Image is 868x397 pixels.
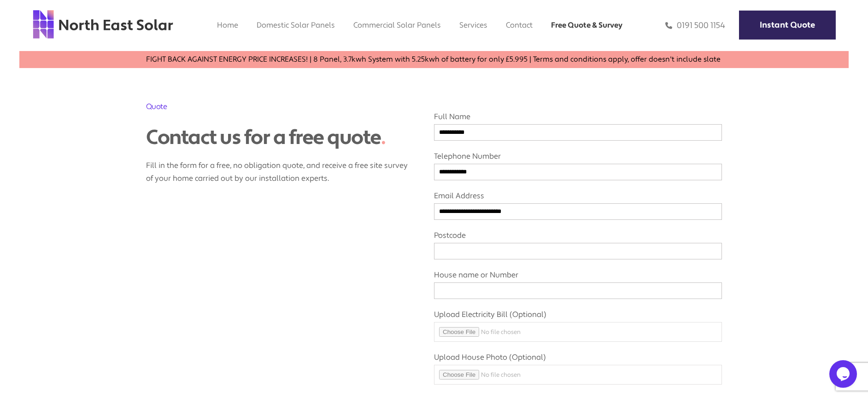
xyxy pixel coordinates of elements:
[434,282,722,299] input: House name or Number
[459,20,487,30] a: Services
[381,125,386,150] span: .
[665,20,725,31] a: 0191 500 1154
[434,112,722,136] label: Full Name
[434,352,722,379] label: Upload House Photo (Optional)
[434,203,722,220] input: Email Address
[146,101,411,112] h2: Quote
[551,20,622,30] a: Free Quote & Survey
[665,20,672,31] img: phone icon
[257,20,335,30] a: Domestic Solar Panels
[434,191,722,215] label: Email Address
[506,20,533,30] a: Contact
[434,151,722,176] label: Telephone Number
[434,270,722,294] label: House name or Number
[353,20,441,30] a: Commercial Solar Panels
[146,126,411,150] div: Contact us for a free quote
[434,365,722,385] input: Upload House Photo (Optional)
[434,243,722,259] input: Postcode
[739,11,836,40] a: Instant Quote
[32,9,174,40] img: north east solar logo
[434,164,722,180] input: Telephone Number
[434,230,722,255] label: Postcode
[146,150,411,185] p: Fill in the form for a free, no obligation quote, and receive a free site survey of your home car...
[434,124,722,141] input: Full Name
[434,310,722,336] label: Upload Electricity Bill (Optional)
[829,360,859,388] iframe: chat widget
[434,322,722,342] input: Upload Electricity Bill (Optional)
[217,20,238,30] a: Home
